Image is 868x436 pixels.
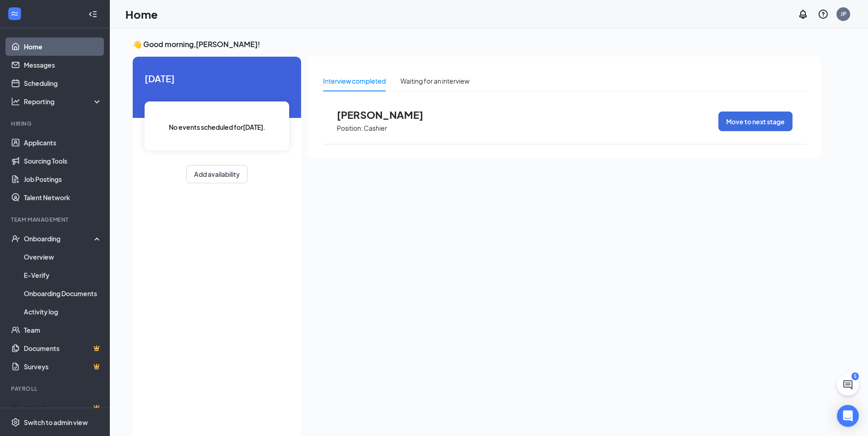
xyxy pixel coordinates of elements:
div: Onboarding [24,234,94,243]
a: Talent Network [24,188,102,207]
div: Payroll [11,385,100,393]
a: Messages [24,56,102,74]
span: No events scheduled for [DATE] . [169,122,265,132]
div: Open Intercom Messenger [837,405,859,427]
svg: WorkstreamLogo [10,9,19,18]
svg: UserCheck [11,234,20,243]
button: ChatActive [837,374,859,396]
a: Applicants [24,133,102,152]
a: Activity log [24,303,102,321]
svg: QuestionInfo [818,9,829,20]
h1: Home [125,6,158,22]
a: Home [24,37,102,56]
div: Interview completed [323,76,386,86]
div: 5 [852,372,859,380]
a: DocumentsCrown [24,339,102,357]
span: [PERSON_NAME] [337,109,437,121]
a: Overview [24,248,102,266]
a: Team [24,321,102,339]
p: Position: [337,124,363,133]
a: Job Postings [24,170,102,188]
div: Reporting [24,97,102,106]
a: Sourcing Tools [24,152,102,170]
svg: ChatActive [842,379,853,390]
a: Scheduling [24,74,102,92]
a: SurveysCrown [24,357,102,376]
div: Waiting for an interview [400,76,469,86]
p: Cashier [364,124,387,133]
div: JP [841,10,846,18]
span: [DATE] [145,71,289,85]
svg: Collapse [88,10,97,19]
a: PayrollCrown [24,399,102,417]
div: Switch to admin view [24,418,88,427]
button: Add availability [186,165,248,183]
svg: Settings [11,418,20,427]
svg: Notifications [798,9,809,20]
button: Move to next stage [718,112,793,131]
div: Hiring [11,120,100,128]
h3: 👋 Good morning, [PERSON_NAME] ! [133,39,821,49]
a: E-Verify [24,266,102,284]
a: Onboarding Documents [24,284,102,303]
svg: Analysis [11,97,20,106]
div: Team Management [11,216,100,223]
